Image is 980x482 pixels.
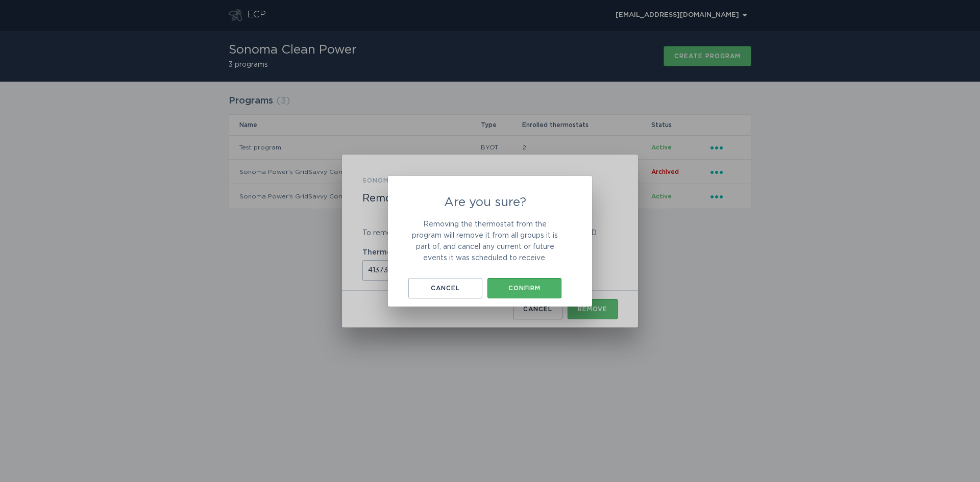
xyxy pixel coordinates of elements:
h2: Are you sure? [408,196,561,209]
button: Confirm [487,278,561,298]
p: Removing the thermostat from the program will remove it from all groups it is part of, and cancel... [408,219,561,264]
div: Cancel [413,285,477,291]
div: Confirm [493,285,556,291]
button: Cancel [408,278,482,298]
div: Are you sure? [388,176,592,307]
